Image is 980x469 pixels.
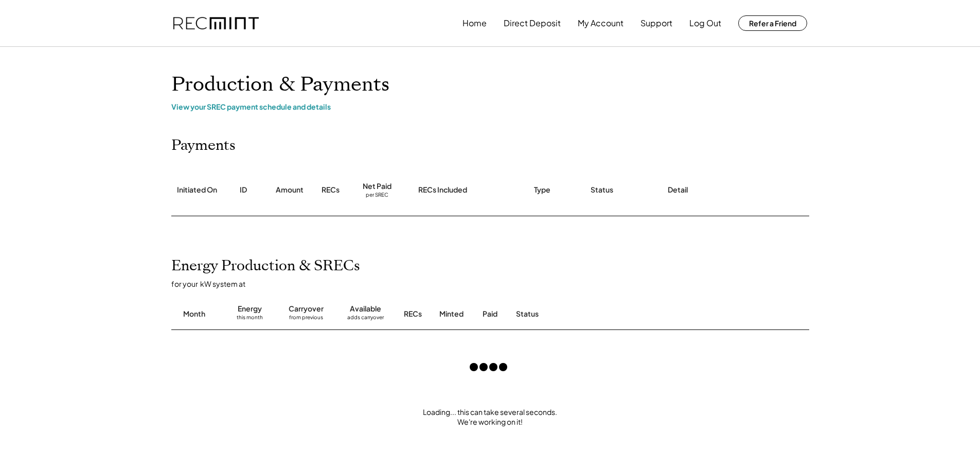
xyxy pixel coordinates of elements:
[363,181,391,192] div: Net Paid
[504,13,561,33] button: Direct Deposit
[439,309,464,319] div: Minted
[161,407,819,427] div: Loading... this can take several seconds. We're working on it!
[516,309,691,319] div: Status
[418,185,467,195] div: RECs Included
[462,13,487,33] button: Home
[350,304,381,314] div: Available
[689,13,721,33] button: Log Out
[171,137,236,154] h2: Payments
[640,13,672,33] button: Support
[289,304,324,314] div: Carryover
[183,309,205,319] div: Month
[171,73,809,97] h1: Production & Payments
[173,17,259,30] img: recmint-logotype%403x.png
[276,185,304,195] div: Amount
[578,13,623,33] button: My Account
[177,185,217,195] div: Initiated On
[171,102,809,111] div: View your SREC payment schedule and details
[483,309,497,319] div: Paid
[347,314,384,324] div: adds carryover
[289,314,323,324] div: from previous
[404,309,422,319] div: RECs
[591,185,613,195] div: Status
[171,257,360,275] h2: Energy Production & SRECs
[237,314,263,324] div: this month
[738,15,807,31] button: Refer a Friend
[238,304,262,314] div: Energy
[366,192,388,199] div: per SREC
[171,279,819,288] div: for your kW system at
[534,185,550,195] div: Type
[668,185,688,195] div: Detail
[322,185,340,195] div: RECs
[240,185,247,195] div: ID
